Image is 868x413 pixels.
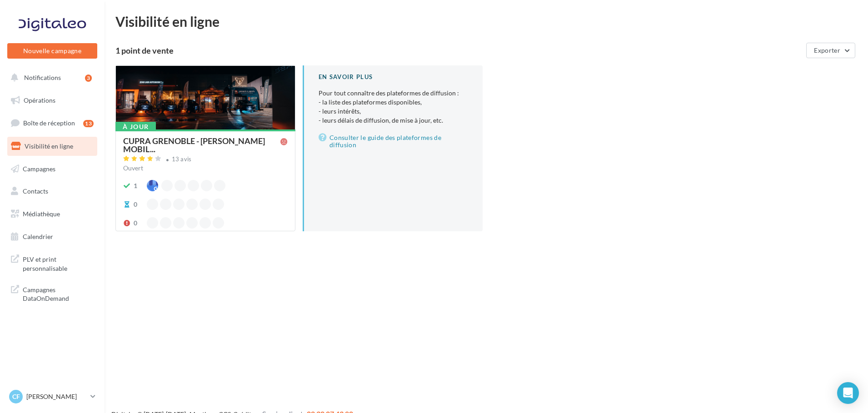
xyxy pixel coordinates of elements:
[123,154,288,165] a: 13 avis
[5,113,99,133] a: Boîte de réception13
[5,91,99,110] a: Opérations
[319,73,468,81] div: En savoir plus
[7,388,97,405] a: CF [PERSON_NAME]
[319,107,468,116] li: - leurs intérêts,
[25,142,73,150] span: Visibilité en ligne
[24,74,61,81] span: Notifications
[806,43,855,58] button: Exporter
[319,132,468,150] a: Consulter le guide des plateformes de diffusion
[115,15,857,28] div: Visibilité en ligne
[23,210,60,218] span: Médiathèque
[26,392,87,401] p: [PERSON_NAME]
[115,122,156,132] div: À jour
[7,43,97,59] button: Nouvelle campagne
[23,253,94,273] span: PLV et print personnalisable
[319,116,468,125] li: - leurs délais de diffusion, de mise à jour, etc.
[12,392,20,401] span: CF
[5,68,95,87] button: Notifications 3
[134,200,137,209] div: 0
[23,164,55,172] span: Campagnes
[23,119,75,127] span: Boîte de réception
[123,137,280,153] span: CUPRA GRENOBLE - [PERSON_NAME] MOBIL...
[23,187,48,195] span: Contacts
[319,98,468,107] li: - la liste des plateformes disponibles,
[134,219,137,228] div: 0
[123,164,143,172] span: Ouvert
[172,156,192,162] div: 13 avis
[5,204,99,224] a: Médiathèque
[134,181,137,190] div: 1
[5,227,99,246] a: Calendrier
[814,46,840,54] span: Exporter
[23,284,94,303] span: Campagnes DataOnDemand
[5,280,99,307] a: Campagnes DataOnDemand
[5,249,99,276] a: PLV et print personnalisable
[5,137,99,156] a: Visibilité en ligne
[115,46,803,55] div: 1 point de vente
[5,159,99,179] a: Campagnes
[83,120,94,127] div: 13
[24,96,55,104] span: Opérations
[837,382,859,404] div: Open Intercom Messenger
[5,182,99,201] a: Contacts
[23,233,53,240] span: Calendrier
[319,89,468,125] p: Pour tout connaître des plateformes de diffusion :
[85,75,92,82] div: 3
